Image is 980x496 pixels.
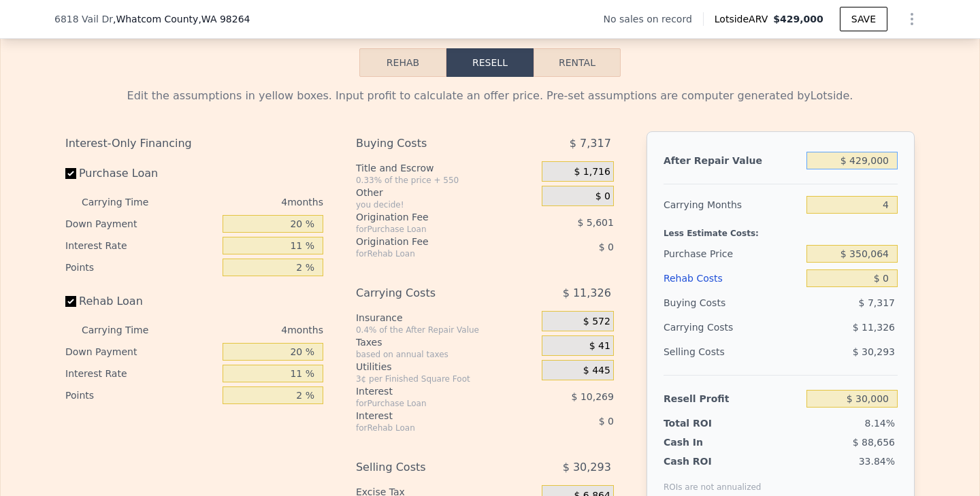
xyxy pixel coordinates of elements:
div: Down Payment [65,213,217,235]
div: Selling Costs [664,340,801,364]
div: After Repair Value [664,148,801,173]
div: 4 months [176,191,323,213]
div: Selling Costs [356,455,508,480]
div: Origination Fee [356,235,508,248]
div: Points [65,257,217,278]
span: $ 0 [599,416,614,427]
span: $ 445 [583,365,610,377]
div: for Rehab Loan [356,423,508,433]
span: $ 0 [595,191,610,203]
span: $ 11,326 [853,322,895,333]
span: $ 11,326 [563,281,611,305]
div: Interest Rate [65,363,217,384]
label: Purchase Loan [65,161,217,186]
span: $ 572 [583,316,610,328]
span: $ 88,656 [853,437,895,448]
button: Resell [446,48,534,77]
div: 0.33% of the price + 550 [356,175,536,186]
span: $ 1,716 [574,166,610,178]
div: Carrying Time [82,319,170,341]
div: Interest Rate [65,235,217,257]
span: 8.14% [865,418,895,429]
div: Cash ROI [664,454,762,468]
span: $ 41 [589,340,610,352]
div: Less Estimate Costs: [664,217,898,242]
div: 0.4% of the After Repair Value [356,325,536,335]
span: $ 7,317 [859,297,895,308]
div: you decide! [356,199,536,210]
div: Interest [356,409,508,423]
input: Purchase Loan [65,168,76,179]
span: $ 30,293 [853,346,895,357]
span: $ 10,269 [572,391,614,402]
div: Buying Costs [356,131,508,156]
div: Cash In [664,435,749,449]
div: Points [65,384,217,406]
div: 4 months [176,319,323,341]
span: $ 5,601 [577,217,613,228]
div: Down Payment [65,341,217,363]
span: $ 0 [599,242,614,252]
div: Carrying Costs [664,315,749,340]
div: Carrying Time [82,191,170,213]
input: Rehab Loan [65,296,76,307]
div: Buying Costs [664,291,801,315]
div: No sales on record [604,12,703,26]
span: , WA 98264 [198,14,250,24]
div: Purchase Price [664,242,801,266]
div: Interest-Only Financing [65,131,323,156]
div: Rehab Costs [664,266,801,291]
div: 3¢ per Finished Square Foot [356,374,536,384]
label: Rehab Loan [65,289,217,314]
div: Origination Fee [356,210,508,224]
div: for Purchase Loan [356,224,508,235]
div: Edit the assumptions in yellow boxes. Input profit to calculate an offer price. Pre-set assumptio... [65,88,915,104]
button: Show Options [898,5,926,33]
span: $ 7,317 [570,131,611,156]
div: for Rehab Loan [356,248,508,259]
div: Insurance [356,311,536,325]
button: Rental [534,48,621,77]
button: SAVE [840,7,887,31]
div: Utilities [356,360,536,374]
div: Total ROI [664,416,749,430]
div: Carrying Costs [356,281,508,305]
div: Title and Escrow [356,161,536,175]
div: Other [356,186,536,199]
span: Lotside ARV [715,12,773,26]
div: Interest [356,384,508,398]
div: Carrying Months [664,193,801,217]
div: based on annual taxes [356,349,536,360]
span: $429,000 [773,14,823,24]
div: for Purchase Loan [356,398,508,409]
span: 33.84% [859,456,895,467]
div: Taxes [356,335,536,349]
span: 6818 Vail Dr [54,12,113,26]
div: Resell Profit [664,386,801,411]
span: , Whatcom County [113,12,250,26]
div: ROIs are not annualized [664,468,762,493]
button: Rehab [359,48,446,77]
span: $ 30,293 [563,455,611,480]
